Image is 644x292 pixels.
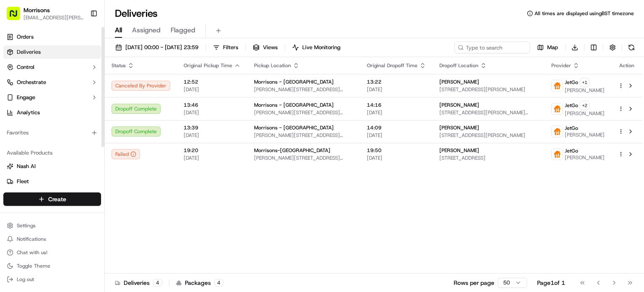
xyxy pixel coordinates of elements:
span: Flagged [171,25,195,35]
span: [DATE] [367,109,426,116]
span: [PERSON_NAME][STREET_ADDRESS][PERSON_NAME] [254,109,353,116]
span: Original Dropoff Time [367,62,418,69]
span: JetGo [565,79,578,86]
span: [PERSON_NAME] [565,87,605,94]
img: justeat_logo.png [552,149,563,160]
span: Log out [17,276,34,283]
button: Log out [3,274,101,285]
button: Failed [112,149,140,159]
span: [DATE] [367,132,426,139]
span: [PERSON_NAME][STREET_ADDRESS][PERSON_NAME] [254,86,353,93]
div: Packages [176,279,223,287]
button: +1 [580,78,589,87]
div: Favorites [3,126,101,139]
button: [DATE] 00:00 - [DATE] 23:59 [112,42,202,53]
span: [DATE] [184,155,241,161]
span: Deliveries [17,48,41,56]
span: JetGo [565,147,578,154]
button: Create [3,192,101,206]
div: Action [618,62,636,69]
span: [PERSON_NAME][STREET_ADDRESS][PERSON_NAME] [254,155,353,161]
span: Morrisons - [GEOGRAPHIC_DATA] [254,79,334,85]
span: 19:50 [367,147,426,154]
span: Morrisons - [GEOGRAPHIC_DATA] [254,124,334,131]
span: 14:09 [367,124,426,131]
span: Dropoff Location [439,62,478,69]
span: Analytics [17,109,40,116]
img: justeat_logo.png [552,126,563,137]
p: Rows per page [454,279,494,287]
div: Page 1 of 1 [537,279,565,287]
button: Map [533,42,562,53]
div: Deliveries [115,279,162,287]
h1: Deliveries [115,7,158,20]
a: Nash AI [7,163,98,170]
span: 13:39 [184,124,241,131]
div: 4 [214,279,223,287]
span: All times are displayed using BST timezone [535,10,634,17]
button: +2 [580,101,589,110]
img: justeat_logo.png [552,80,563,91]
span: Live Monitoring [302,44,340,51]
a: Fleet [7,178,98,185]
button: Settings [3,220,101,231]
span: [PERSON_NAME] [439,124,479,131]
span: Chat with us! [17,249,47,256]
span: Engage [17,94,35,101]
span: [DATE] [184,109,241,116]
span: [PERSON_NAME] [565,110,605,117]
span: [PERSON_NAME] [439,79,479,85]
button: [EMAIL_ADDRESS][PERSON_NAME][DOMAIN_NAME] [23,14,83,21]
span: 19:20 [184,147,241,154]
span: [STREET_ADDRESS] [439,155,538,161]
span: Original Pickup Time [184,62,232,69]
span: [DATE] [367,86,426,93]
button: Control [3,61,101,74]
span: Control [17,63,34,71]
span: [STREET_ADDRESS][PERSON_NAME] [439,132,538,139]
button: Morrisons [23,6,50,14]
button: Chat with us! [3,247,101,258]
button: Refresh [626,42,637,53]
span: [PERSON_NAME] [439,147,479,154]
span: [PERSON_NAME] [565,154,605,161]
span: [DATE] [184,132,241,139]
span: Settings [17,222,36,229]
span: Orchestrate [17,79,46,86]
span: Nash AI [17,163,36,170]
span: 13:46 [184,102,241,108]
span: Views [263,44,278,51]
button: Orchestrate [3,76,101,89]
a: Analytics [3,106,101,119]
span: [STREET_ADDRESS][PERSON_NAME][PERSON_NAME] [439,109,538,116]
a: Deliveries [3,45,101,59]
span: Fleet [17,178,29,185]
span: [DATE] [367,155,426,161]
span: 13:22 [367,79,426,85]
span: Provider [551,62,571,69]
button: Filters [209,42,242,53]
button: Toggle Theme [3,260,101,272]
span: JetGo [565,125,578,132]
button: Engage [3,91,101,104]
span: JetGo [565,102,578,109]
button: Notifications [3,233,101,245]
span: [PERSON_NAME][STREET_ADDRESS][PERSON_NAME] [254,132,353,139]
span: [STREET_ADDRESS][PERSON_NAME] [439,86,538,93]
button: Fleet [3,175,101,188]
span: All [115,25,122,35]
span: [DATE] 00:00 - [DATE] 23:59 [125,44,198,51]
button: Live Monitoring [288,42,344,53]
span: Morrisons-[GEOGRAPHIC_DATA] [254,147,330,154]
span: Filters [223,44,238,51]
button: Nash AI [3,160,101,173]
span: Pickup Location [254,62,291,69]
span: Notifications [17,236,46,242]
a: Orders [3,30,101,44]
span: Toggle Theme [17,263,50,269]
span: 14:16 [367,102,426,108]
span: Create [48,195,66,203]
